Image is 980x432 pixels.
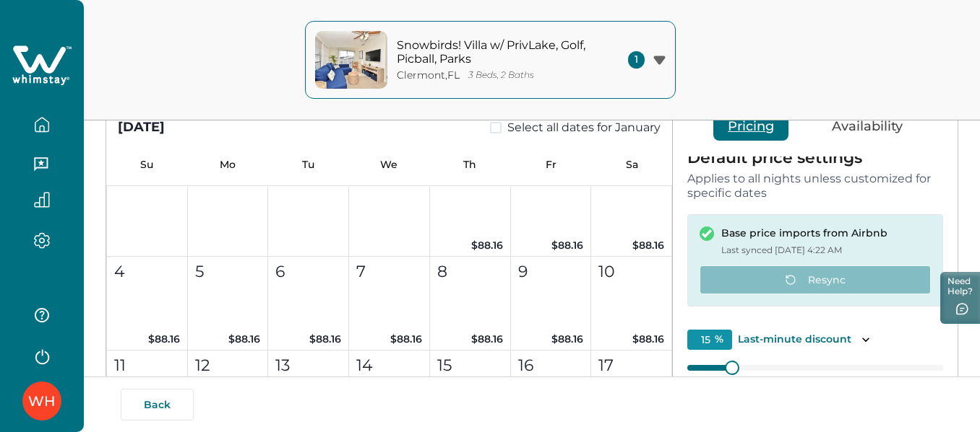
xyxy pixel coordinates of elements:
p: 4 [114,260,125,283]
p: 7 [356,260,366,283]
span: $88.16 [551,239,583,252]
span: $88.16 [551,332,583,345]
button: Pricing [713,113,788,141]
button: 4$88.16 [107,257,188,351]
p: Snowbirds! Villa w/ PrivLake, Golf, Picball, Parks [397,38,592,66]
p: Sa [591,159,672,171]
button: 10$88.16 [591,257,672,351]
span: $88.16 [390,332,422,345]
p: Clermont , FL [397,69,460,81]
p: We [349,159,430,171]
p: Applies to all nights unless customized for specific dates [687,172,943,200]
p: 16 [518,353,533,377]
p: Last synced [DATE] 4:22 AM [721,243,887,257]
span: $88.16 [471,239,503,252]
button: 6$88.16 [268,257,349,351]
p: Su [106,159,187,171]
span: $88.16 [632,332,664,345]
button: 8$88.16 [430,257,511,351]
button: Resync [700,265,931,294]
span: $88.16 [228,332,260,345]
div: [DATE] [118,118,165,137]
p: 5 [195,260,204,283]
span: $88.16 [632,239,664,252]
p: Default price settings [687,150,943,166]
p: 9 [518,260,528,283]
button: 2$88.16 [511,163,592,257]
button: Back [121,389,194,420]
button: 7$88.16 [349,257,430,351]
button: 3$88.16 [591,163,672,257]
p: 12 [195,353,210,377]
p: 6 [275,260,285,283]
button: 5$88.16 [188,257,269,351]
button: property-coverSnowbirds! Villa w/ PrivLake, Golf, Picball, ParksClermont,FL3 Beds, 2 Baths1 [305,21,676,99]
button: Availability [817,113,917,141]
p: Mo [187,159,268,171]
span: $88.16 [471,332,503,345]
button: 9$88.16 [511,257,592,351]
span: 1 [628,51,645,69]
p: Fr [510,159,591,171]
p: 14 [356,353,373,377]
p: 13 [275,353,290,377]
p: Th [429,159,510,171]
p: 11 [114,353,126,377]
button: Toggle description [857,331,874,348]
button: 1$88.16 [430,163,511,257]
p: 15 [437,353,452,377]
p: 17 [598,353,614,377]
p: Tu [268,159,349,171]
p: 10 [598,260,615,283]
p: 3 Beds, 2 Baths [468,70,534,81]
p: Base price imports from Airbnb [721,226,887,241]
p: Last-minute discount [738,332,851,347]
span: $88.16 [309,332,341,345]
img: property-cover [315,31,387,89]
div: Whimstay Host [28,384,56,418]
p: 8 [437,260,447,283]
span: Select all dates for January [507,119,661,136]
span: $88.16 [148,332,180,345]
